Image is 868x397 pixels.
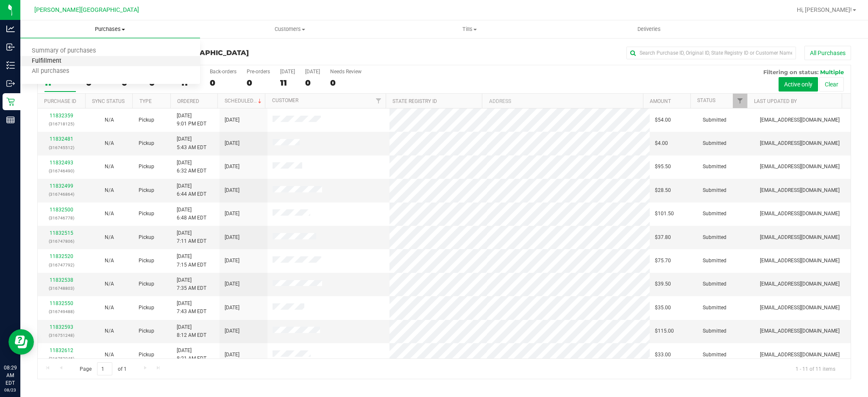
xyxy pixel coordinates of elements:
[177,323,206,339] span: [DATE] 8:12 AM EDT
[703,210,726,218] span: Submitted
[105,258,114,264] span: Not Applicable
[139,186,154,194] span: Pickup
[50,207,73,213] a: 11832500
[34,6,139,14] span: [PERSON_NAME][GEOGRAPHIC_DATA]
[655,116,671,124] span: $54.00
[177,182,206,198] span: [DATE] 6:44 AM EDT
[177,276,206,292] span: [DATE] 7:35 AM EDT
[6,116,15,124] inline-svg: Reports
[139,163,154,171] span: Pickup
[139,257,154,265] span: Pickup
[50,183,73,189] a: 11832499
[703,327,726,335] span: Submitted
[43,261,81,269] p: (316747792)
[626,25,672,33] span: Deliveries
[655,163,671,171] span: $95.50
[43,331,81,339] p: (316751248)
[247,69,270,75] div: Pre-orders
[225,351,239,359] span: [DATE]
[760,233,840,242] span: [EMAIL_ADDRESS][DOMAIN_NAME]
[225,257,239,265] span: [DATE]
[225,280,239,288] span: [DATE]
[703,351,726,359] span: Submitted
[105,280,114,288] button: N/A
[105,164,114,169] span: Not Applicable
[760,304,840,312] span: [EMAIL_ADDRESS][DOMAIN_NAME]
[139,351,154,359] span: Pickup
[50,136,73,142] a: 11832481
[703,304,726,312] span: Submitted
[305,69,320,75] div: [DATE]
[6,97,15,106] inline-svg: Retail
[225,139,239,147] span: [DATE]
[655,351,671,359] span: $33.00
[225,98,263,104] a: Scheduled
[43,190,81,198] p: (316746864)
[703,280,726,288] span: Submitted
[105,305,114,311] span: Not Applicable
[482,94,643,108] th: Address
[50,277,73,283] a: 11832538
[139,210,154,218] span: Pickup
[139,327,154,335] span: Pickup
[247,78,270,88] div: 0
[797,6,852,13] span: Hi, [PERSON_NAME]!
[392,98,437,104] a: State Registry ID
[105,187,114,193] span: Not Applicable
[655,304,671,312] span: $35.00
[97,362,112,375] input: 1
[760,327,840,335] span: [EMAIL_ADDRESS][DOMAIN_NAME]
[760,280,840,288] span: [EMAIL_ADDRESS][DOMAIN_NAME]
[703,139,726,147] span: Submitted
[703,116,726,124] span: Submitted
[330,69,362,75] div: Needs Review
[139,304,154,312] span: Pickup
[43,284,81,292] p: (316748803)
[655,327,674,335] span: $115.00
[177,300,206,316] span: [DATE] 7:43 AM EDT
[4,364,17,387] p: 08:29 AM EDT
[72,362,134,375] span: Page of 1
[105,304,114,312] button: N/A
[105,257,114,265] button: N/A
[20,58,73,65] span: Fulfillment
[50,160,73,166] a: 11832493
[225,116,239,124] span: [DATE]
[105,234,114,240] span: Not Applicable
[44,98,76,104] a: Purchase ID
[225,210,239,218] span: [DATE]
[105,327,114,335] button: N/A
[779,77,818,92] button: Active only
[280,69,295,75] div: [DATE]
[655,210,674,218] span: $101.50
[105,233,114,242] button: N/A
[280,78,295,88] div: 11
[655,233,671,242] span: $37.80
[43,120,81,128] p: (316718125)
[43,355,81,363] p: (316752045)
[177,159,206,175] span: [DATE] 6:32 AM EDT
[754,98,797,104] a: Last Updated By
[330,78,362,88] div: 0
[177,206,206,222] span: [DATE] 6:48 AM EDT
[225,233,239,242] span: [DATE]
[760,210,840,218] span: [EMAIL_ADDRESS][DOMAIN_NAME]
[105,351,114,359] button: N/A
[225,186,239,194] span: [DATE]
[50,113,73,119] a: 11832359
[105,352,114,358] span: Not Applicable
[105,210,114,218] button: N/A
[43,214,81,222] p: (316746778)
[177,347,206,363] span: [DATE] 8:21 AM EDT
[733,94,747,108] a: Filter
[20,25,200,33] span: Purchases
[6,79,15,88] inline-svg: Outbound
[139,116,154,124] span: Pickup
[43,167,81,175] p: (316746490)
[50,347,73,353] a: 11832612
[760,186,840,194] span: [EMAIL_ADDRESS][DOMAIN_NAME]
[20,47,107,55] span: Summary of purchases
[50,324,73,330] a: 11832593
[20,68,81,75] span: All purchases
[177,253,206,269] span: [DATE] 7:15 AM EDT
